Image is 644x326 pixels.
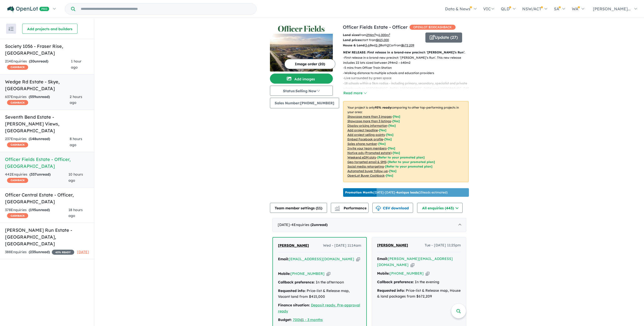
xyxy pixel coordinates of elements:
p: - 5 mins from Officer Train Station [343,65,473,70]
a: 1 - 3 months [302,317,323,322]
a: [PHONE_NUMBER] [390,271,424,276]
div: | [278,317,361,323]
strong: ( unread) [29,172,51,177]
u: Add project headline [347,128,378,132]
div: Price-list & Release map, Vacant land from $415,000 [278,288,361,300]
h5: Officer Central Estate - Officer , [GEOGRAPHIC_DATA] [5,191,89,205]
span: 2 hours ago [70,94,82,105]
span: [Refer to your promoted plan] [385,165,432,168]
span: CASHBACK [7,213,28,218]
b: 4 unique leads [396,190,418,194]
strong: Mobile: [278,271,291,276]
span: [ Yes ] [393,115,400,118]
u: Sales phone number [347,142,377,146]
span: 195 [30,208,36,212]
img: Officer Fields Estate - Officer [270,34,333,72]
a: Officer Fields Estate - Officer [343,24,408,30]
span: [PERSON_NAME]... [593,6,631,11]
span: [Yes] [386,174,393,177]
u: Invite your team members [347,146,387,150]
button: Copy [356,256,360,262]
strong: ( unread) [29,94,50,99]
span: - 4 Enquir ies [290,222,328,227]
span: 11 [317,206,321,210]
h5: Wedge Rd Estate - Skye , [GEOGRAPHIC_DATA] [5,78,89,92]
span: [PERSON_NAME] [377,243,408,247]
div: 637 Enquir ies [5,94,70,106]
span: CASHBACK [7,65,28,70]
strong: ( unread) [29,250,50,254]
span: [ Yes ] [388,124,396,127]
span: 8 hours ago [70,137,82,147]
b: House & Land: [343,43,365,47]
u: 1,000 m [379,33,390,37]
img: Officer Fields Estate - Officer Logo [272,26,331,32]
img: Openlot PRO Logo White [7,6,49,12]
span: [Refer to your promoted plan] [377,155,425,159]
div: [DATE] [272,218,466,232]
a: 700k [293,317,301,322]
strong: ( unread) [310,222,328,227]
p: from [343,32,422,38]
button: Add projects and builders [22,24,77,34]
h5: Society 1056 - Fraser Rise , [GEOGRAPHIC_DATA] [5,43,89,56]
button: All enquiries (443) [417,203,463,213]
button: Read more [343,90,367,96]
h5: Seventh Bend Estate - [PERSON_NAME] Views , [GEOGRAPHIC_DATA] [5,114,89,134]
strong: Email: [278,257,289,261]
u: Showcase more than 3 images [347,115,392,118]
sup: 2 [374,33,376,36]
u: Showcase more than 3 listings [347,119,391,123]
u: $ 672,209 [401,43,414,47]
div: 237 Enquir ies [5,136,70,148]
p: - First release in a brand-new precinct: ‘[PERSON_NAME]’s Run’. This new release includes 22 lots... [343,55,473,66]
span: [ Yes ] [378,142,386,146]
u: Geo-targeted email & SMS [347,160,386,164]
span: [ Yes ] [392,119,400,123]
span: 235 [30,250,36,254]
span: 18 hours ago [68,208,83,218]
span: [ Yes ] [388,146,395,150]
div: 214 Enquir ies [5,58,71,71]
span: Performance [336,206,367,210]
div: 378 Enquir ies [5,207,68,219]
strong: ( unread) [29,208,50,212]
span: Tue - [DATE] 11:25pm [425,242,461,248]
a: Deposit ready, Pre-approval ready [278,303,360,313]
span: 10 hours ago [68,172,83,183]
strong: ( unread) [29,59,48,63]
img: line-chart.svg [335,206,339,209]
span: [PERSON_NAME] [278,243,309,248]
u: Add project selling-points [347,133,385,137]
span: [ Yes ] [379,128,386,132]
a: [PERSON_NAME][EMAIL_ADDRESS][DOMAIN_NAME] [377,256,453,267]
span: [Refer to your promoted plan] [388,160,435,164]
button: Copy [327,271,330,276]
button: Copy [426,271,429,276]
span: 1 hour ago [71,59,82,70]
a: [PERSON_NAME] [278,243,309,249]
strong: Callback preference: [278,280,315,284]
span: [DATE] [77,250,89,254]
strong: Requested info: [278,288,306,293]
u: Social media retargeting [347,165,384,168]
input: Try estate name, suburb, builder or developer [76,4,255,14]
span: [Yes] [393,151,400,155]
b: Promotion Month: [345,190,374,194]
b: 95 % ready [375,106,391,109]
a: Officer Fields Estate - Officer LogoOfficer Fields Estate - Officer [270,24,333,72]
div: In the evening [377,279,461,285]
span: CASHBACK [7,100,28,105]
u: $ 415,000 [376,38,389,42]
p: start from [343,38,422,43]
span: [ Yes ] [384,137,392,141]
span: OPENLOT $ 200 CASHBACK [410,25,456,30]
button: Update (27) [425,32,462,43]
span: CASHBACK [7,178,28,183]
p: - 18 schools within a 5km radius - including primary, secondary, specialist and private schools s... [343,81,473,91]
span: [ Yes ] [386,133,393,137]
u: Embed Facebook profile [347,137,383,141]
b: Land prices [343,38,361,42]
